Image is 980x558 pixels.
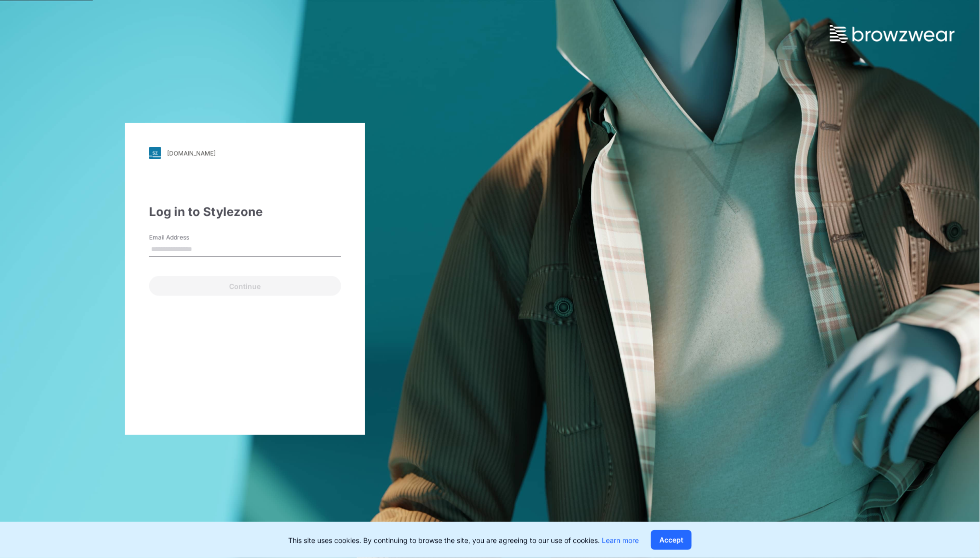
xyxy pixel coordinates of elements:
img: svg+xml;base64,PHN2ZyB3aWR0aD0iMjgiIGhlaWdodD0iMjgiIHZpZXdCb3g9IjAgMCAyOCAyOCIgZmlsbD0ibm9uZSIgeG... [149,147,161,159]
a: [DOMAIN_NAME] [149,147,341,159]
p: This site uses cookies. By continuing to browse the site, you are agreeing to our use of cookies. [288,535,639,545]
a: Learn more [602,536,639,544]
img: browzwear-logo.73288ffb.svg [830,25,955,43]
label: Email Address [149,233,219,242]
div: [DOMAIN_NAME] [167,149,216,157]
div: Log in to Stylezone [149,203,341,221]
button: Accept [651,530,692,550]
